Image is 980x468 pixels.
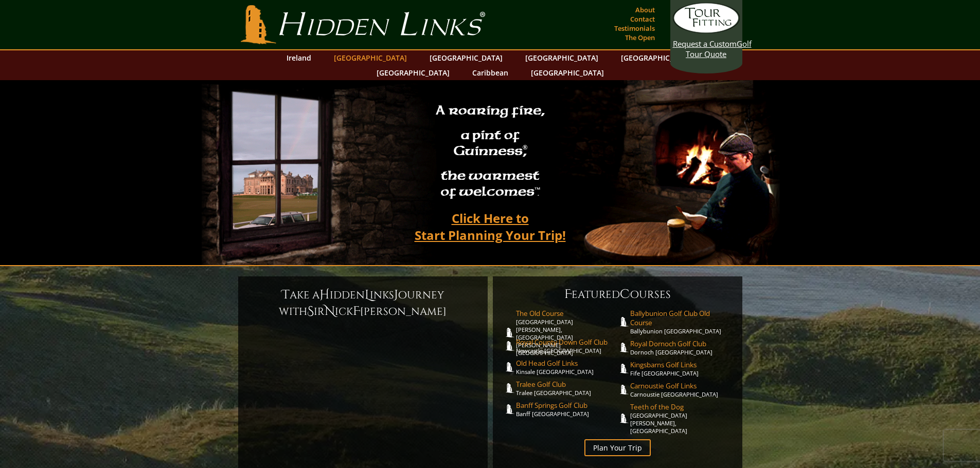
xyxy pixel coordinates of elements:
[612,21,657,35] a: Testimonials
[616,50,699,65] a: [GEOGRAPHIC_DATA]
[630,339,732,348] span: Royal Dornoch Golf Club
[630,402,732,435] a: Teeth of the Dog[GEOGRAPHIC_DATA][PERSON_NAME], [GEOGRAPHIC_DATA]
[516,338,618,354] a: Royal County Down Golf ClubNewcastle [GEOGRAPHIC_DATA]
[673,39,737,49] span: Request a Custom
[394,287,398,303] span: J
[516,401,618,410] span: Banff Springs Golf Club
[628,12,657,26] a: Contact
[319,287,330,303] span: H
[633,3,657,17] a: About
[329,50,412,65] a: [GEOGRAPHIC_DATA]
[630,309,732,335] a: Ballybunion Golf Club Old CourseBallybunion [GEOGRAPHIC_DATA]
[630,339,732,356] a: Royal Dornoch Golf ClubDornoch [GEOGRAPHIC_DATA]
[630,360,732,369] span: Kingsbarns Golf Links
[630,381,732,390] span: Carnoustie Golf Links
[353,303,360,320] span: F
[516,380,618,397] a: Tralee Golf ClubTralee [GEOGRAPHIC_DATA]
[520,50,603,65] a: [GEOGRAPHIC_DATA]
[516,359,618,376] a: Old Head Golf LinksKinsale [GEOGRAPHIC_DATA]
[516,401,618,418] a: Banff Springs Golf ClubBanff [GEOGRAPHIC_DATA]
[526,65,609,80] a: [GEOGRAPHIC_DATA]
[516,359,618,368] span: Old Head Golf Links
[673,3,740,59] a: Request a CustomGolf Tour Quote
[516,309,618,318] span: The Old Course
[365,287,370,303] span: L
[630,309,732,327] span: Ballybunion Golf Club Old Course
[424,50,508,65] a: [GEOGRAPHIC_DATA]
[516,338,618,347] span: Royal County Down Golf Club
[467,65,513,80] a: Caribbean
[620,286,630,303] span: C
[516,309,618,357] a: The Old Course[GEOGRAPHIC_DATA][PERSON_NAME], [GEOGRAPHIC_DATA][PERSON_NAME] [GEOGRAPHIC_DATA]
[281,50,316,65] a: Ireland
[371,65,455,80] a: [GEOGRAPHIC_DATA]
[282,287,290,303] span: T
[630,381,732,398] a: Carnoustie Golf LinksCarnoustie [GEOGRAPHIC_DATA]
[630,360,732,377] a: Kingsbarns Golf LinksFife [GEOGRAPHIC_DATA]
[622,30,657,45] a: The Open
[584,439,651,456] a: Plan Your Trip
[630,402,732,411] span: Teeth of the Dog
[248,287,477,320] h6: ake a idden inks ourney with ir ick [PERSON_NAME]
[564,286,572,303] span: F
[404,206,576,247] a: Click Here toStart Planning Your Trip!
[503,286,732,303] h6: eatured ourses
[325,303,335,320] span: N
[429,98,551,206] h2: A roaring fire, a pint of Guinness , the warmest of welcomes™.
[307,303,314,320] span: S
[516,380,618,389] span: Tralee Golf Club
